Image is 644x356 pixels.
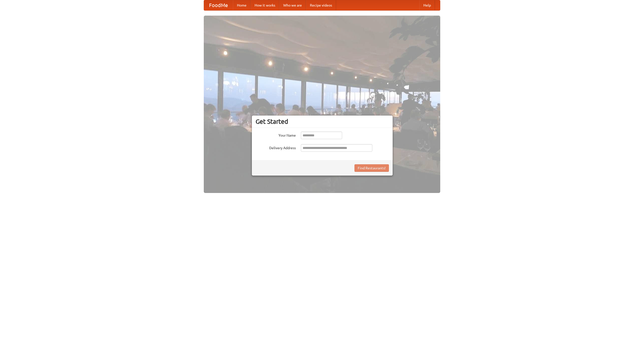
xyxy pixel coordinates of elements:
a: Who we are [279,0,306,10]
label: Your Name [256,132,296,138]
a: Home [233,0,251,10]
h3: Get Started [256,118,389,125]
a: Help [419,0,435,10]
a: How it works [251,0,279,10]
button: Find Restaurants! [354,164,389,172]
label: Delivery Address [256,144,296,150]
a: FoodMe [204,0,233,10]
a: Recipe videos [306,0,336,10]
